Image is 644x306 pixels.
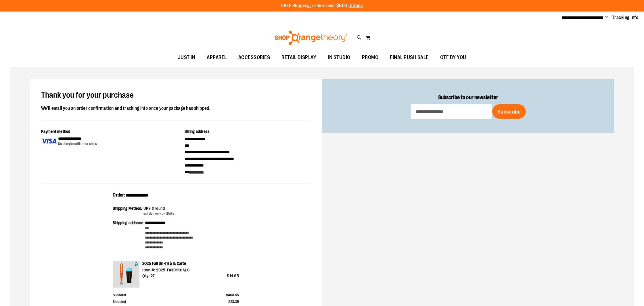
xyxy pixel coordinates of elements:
[390,51,429,64] span: FINAL PUSH SALE
[411,93,526,104] label: Subscribe to our newsletter
[113,220,145,250] div: Shipping address:
[41,129,167,136] div: Payment method
[178,51,195,64] span: JUST IN
[384,51,434,64] a: FINAL PUSH SALE
[612,14,639,21] a: Tracking Info
[113,192,239,202] div: Order:
[492,104,526,119] button: Subscribe
[143,205,176,211] div: UPS Ground
[322,51,356,64] a: IN STUDIO
[276,51,322,64] a: RETAIL DISPLAY
[362,51,379,64] span: PROMO
[497,109,521,115] span: Subscribe
[113,292,126,298] span: Subtotal
[185,129,311,136] div: Billing address
[328,51,350,64] span: IN STUDIO
[41,136,57,146] img: Payment type icon
[113,261,139,288] img: 2025 Fall Dri-Tri à la Carte
[41,105,310,112] div: We'll email you an order confirmation and tracking info once your package has shipped.
[207,51,227,64] span: APPAREL
[172,51,201,64] a: JUST IN
[281,3,363,9] p: FREE Shipping, orders over $600.
[274,31,348,45] img: Shop Orangetheory
[233,51,276,64] a: ACCESSORIES
[142,267,239,273] div: Item #: 2025-FallDritriALC
[113,205,143,216] div: Shipping Method:
[281,51,316,64] span: RETAIL DISPLAY
[58,141,97,146] div: No charge until order ships
[228,299,239,304] span: $23.39
[440,51,466,64] span: OTF BY YOU
[142,261,186,266] a: 2025 Fall Dri-Tri à la Carte
[238,51,270,64] span: ACCESSORIES
[226,293,239,297] span: $403.65
[605,15,608,20] button: Account menu
[143,211,176,216] span: Est delivery by [DATE]
[142,273,155,279] span: Qty: 27
[356,51,384,64] a: PROMO
[227,273,239,278] span: $14.95
[434,51,472,64] a: OTF BY YOU
[348,3,363,8] a: Details
[113,298,126,305] span: Shipping
[41,91,310,100] h1: Thank you for your purchase
[201,51,233,64] a: APPAREL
